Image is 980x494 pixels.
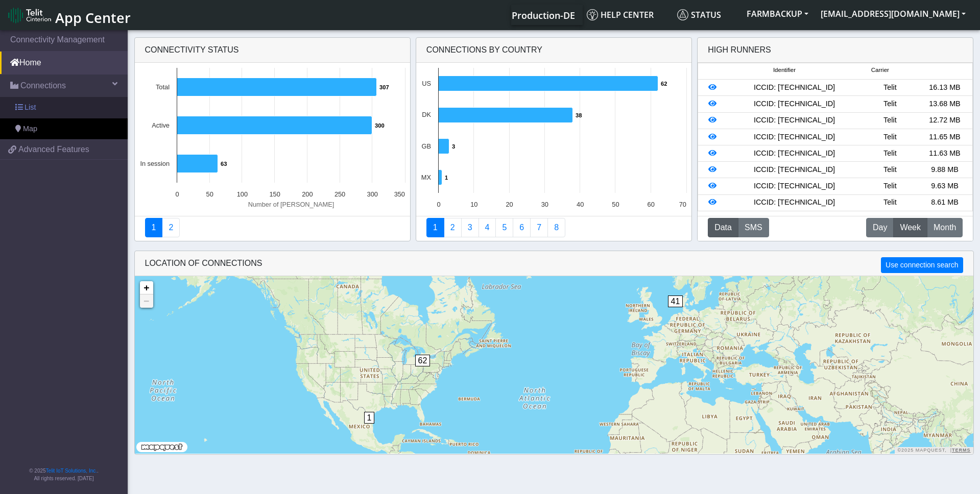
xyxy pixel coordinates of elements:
[917,82,972,93] div: 16.13 MB
[726,197,863,208] div: ICCID: [TECHNICAL_ID]
[140,281,153,294] a: Zoom in
[421,142,431,150] text: GB
[145,218,163,237] a: Connectivity status
[437,201,440,208] text: 0
[708,218,738,237] button: Data
[576,112,582,118] text: 38
[422,111,431,118] text: DK
[917,98,972,110] div: 13.68 MB
[135,38,410,63] div: Connectivity status
[673,5,740,25] a: Status
[140,294,153,308] a: Zoom out
[863,132,917,143] div: Telit
[726,164,863,176] div: ICCID: [TECHNICAL_ID]
[152,121,170,129] text: Active
[934,221,956,234] span: Month
[612,201,619,208] text: 50
[302,190,313,198] text: 200
[394,190,404,198] text: 350
[547,218,565,237] a: Not Connected for 30 days
[248,201,334,208] text: Number of [PERSON_NAME]
[8,4,129,26] a: App Center
[661,81,667,87] text: 62
[530,218,548,237] a: Zero Session
[726,132,863,143] div: ICCID: [TECHNICAL_ID]
[426,218,444,237] a: Connections By Country
[8,7,51,23] img: logo-telit-cinterion-gw-new.png
[221,161,227,167] text: 63
[871,66,889,75] span: Carrier
[23,123,37,135] span: Map
[863,164,917,176] div: Telit
[677,9,688,20] img: status.svg
[444,218,462,237] a: Carrier
[900,221,921,234] span: Week
[587,9,598,20] img: knowledge.svg
[541,201,548,208] text: 30
[470,201,477,208] text: 10
[379,84,389,90] text: 307
[647,201,654,208] text: 60
[422,80,431,87] text: US
[917,181,972,192] div: 9.63 MB
[421,174,432,181] text: MX
[917,115,972,126] div: 12.72 MB
[206,190,213,198] text: 50
[445,175,448,181] text: 1
[740,5,815,23] button: FARMBACKUP
[415,355,431,366] span: 62
[513,218,531,237] a: 14 Days Trend
[416,38,691,63] div: Connections By Country
[479,218,496,237] a: Connections By Carrier
[677,9,721,20] span: Status
[364,412,375,424] span: 1
[452,143,455,150] text: 3
[46,468,97,474] a: Telit IoT Solutions, Inc.
[873,221,887,234] span: Day
[893,218,927,237] button: Week
[917,148,972,159] div: 11.63 MB
[679,201,686,208] text: 70
[917,164,972,176] div: 9.88 MB
[140,160,170,167] text: In session
[738,218,769,237] button: SMS
[162,218,180,237] a: Deployment status
[506,201,513,208] text: 20
[25,102,36,113] span: List
[364,412,374,442] div: 1
[461,218,479,237] a: Usage per Country
[863,82,917,93] div: Telit
[726,98,863,110] div: ICCID: [TECHNICAL_ID]
[145,218,400,237] nav: Summary paging
[917,132,972,143] div: 11.65 MB
[863,148,917,159] div: Telit
[18,143,89,156] span: Advanced Features
[863,197,917,208] div: Telit
[726,148,863,159] div: ICCID: [TECHNICAL_ID]
[866,218,894,237] button: Day
[863,115,917,126] div: Telit
[577,201,584,208] text: 40
[708,44,771,56] div: High Runners
[952,448,971,453] a: Terms
[426,218,681,237] nav: Summary paging
[175,190,179,198] text: 0
[334,190,345,198] text: 250
[668,295,683,307] span: 41
[773,66,796,75] span: Identifier
[917,197,972,208] div: 8.61 MB
[135,251,973,276] div: LOCATION OF CONNECTIONS
[512,9,575,21] span: Production-DE
[895,447,973,454] div: ©2025 MapQuest, |
[815,5,972,23] button: [EMAIL_ADDRESS][DOMAIN_NAME]
[511,5,575,25] a: Your current platform instance
[55,8,131,27] span: App Center
[726,115,863,126] div: ICCID: [TECHNICAL_ID]
[495,218,513,237] a: Usage by Carrier
[20,80,66,92] span: Connections
[587,9,654,20] span: Help center
[726,181,863,192] div: ICCID: [TECHNICAL_ID]
[583,5,673,25] a: Help center
[726,82,863,93] div: ICCID: [TECHNICAL_ID]
[155,83,169,91] text: Total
